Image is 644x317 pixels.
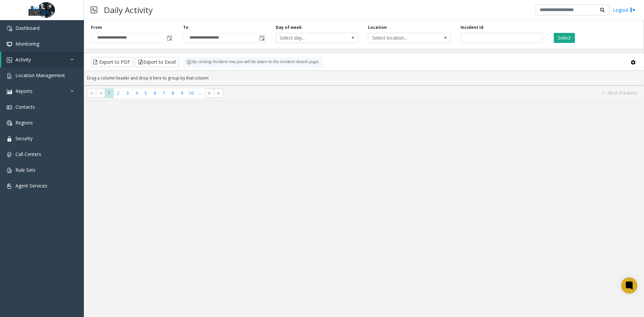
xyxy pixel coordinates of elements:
[15,72,65,78] span: Location Management
[15,151,41,157] span: Call Centers
[91,2,97,18] img: pageIcon
[7,120,12,126] img: 'icon'
[183,57,323,67] div: By clicking Incident row you will be taken to the incident details page.
[196,89,205,98] span: Page 11
[168,89,177,98] span: Page 8
[630,6,636,13] img: logout
[15,135,33,142] span: Security
[227,90,637,96] kendo-pager-info: 1 - 30 of 318 items
[7,42,12,47] img: 'icon'
[214,89,223,98] span: Go to the last page
[15,41,39,47] span: Monitoring
[177,89,186,98] span: Page 9
[114,89,123,98] span: Page 2
[135,57,179,67] button: Export to Excel
[461,24,483,31] label: Incident Id
[91,57,133,67] button: Export to PDF
[205,89,214,98] span: Go to the next page
[187,89,196,98] span: Page 10
[7,183,12,189] img: 'icon'
[105,89,114,98] span: Page 1
[216,91,221,96] span: Go to the last page
[15,167,36,173] span: Rule Sets
[15,182,47,189] span: Agent Services
[7,89,12,94] img: 'icon'
[15,104,35,110] span: Contacts
[276,33,341,43] span: Select day...
[207,91,212,96] span: Go to the next page
[141,89,150,98] span: Page 5
[165,33,173,43] span: Toggle popup
[15,119,33,126] span: Regions
[7,105,12,110] img: 'icon'
[7,136,12,142] img: 'icon'
[368,24,387,31] label: Location
[15,25,40,31] span: Dashboard
[183,24,189,31] label: To
[7,73,12,78] img: 'icon'
[368,33,434,43] span: Select location...
[159,89,168,98] span: Page 7
[613,6,636,13] a: Logout
[132,89,141,98] span: Page 4
[7,57,12,63] img: 'icon'
[7,168,12,173] img: 'icon'
[7,152,12,157] img: 'icon'
[15,88,33,94] span: Reports
[276,24,302,31] label: Day of week
[84,72,644,84] div: Drag a column header and drop it here to group by that column
[91,24,102,31] label: From
[186,59,192,65] img: infoIcon.svg
[258,33,265,43] span: Toggle popup
[15,56,31,63] span: Activity
[1,52,84,67] a: Activity
[101,2,156,18] h3: Daily Activity
[150,89,159,98] span: Page 6
[7,26,12,31] img: 'icon'
[554,33,575,43] button: Select
[123,89,132,98] span: Page 3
